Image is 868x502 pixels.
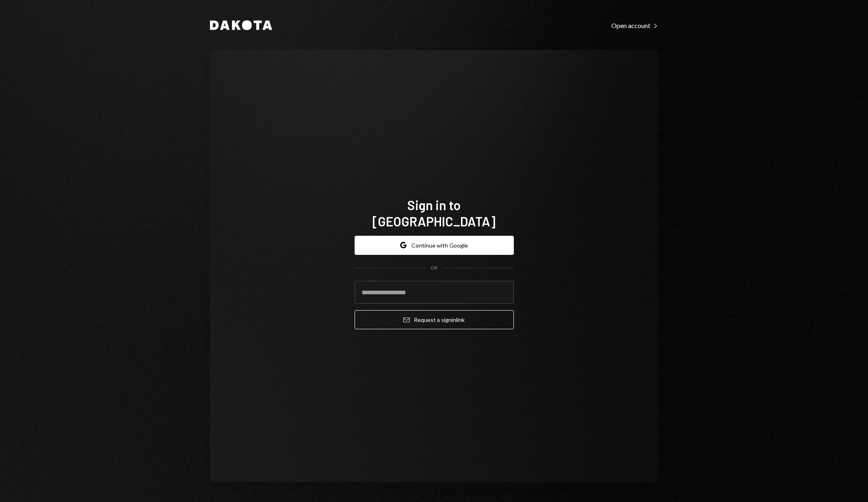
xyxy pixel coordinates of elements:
[431,265,437,272] div: OR
[611,22,658,30] div: Open account
[355,236,514,255] button: Continue with Google
[355,197,514,229] h1: Sign in to [GEOGRAPHIC_DATA]
[611,21,658,30] a: Open account
[355,310,514,329] button: Request a signinlink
